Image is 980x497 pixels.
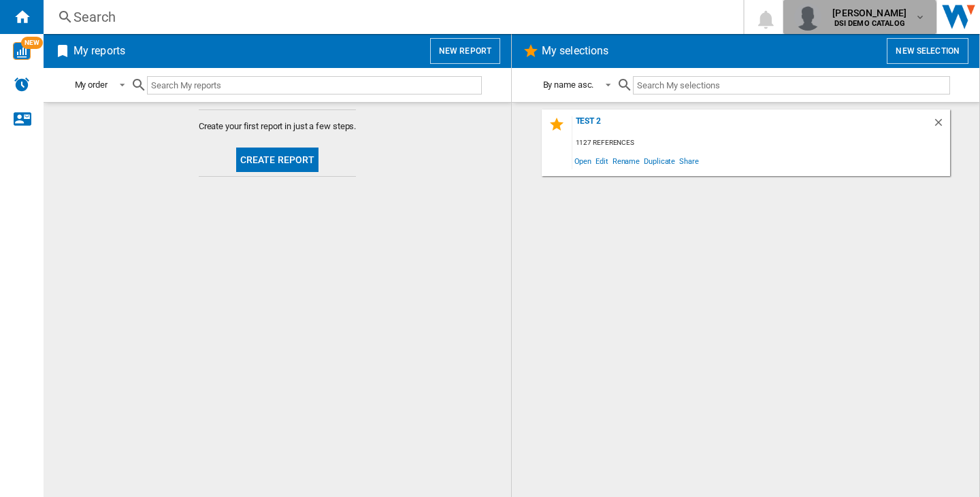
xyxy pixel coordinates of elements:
div: Delete [932,116,950,135]
span: [PERSON_NAME] [832,6,906,20]
span: Rename [610,152,642,170]
img: wise-card.svg [13,42,31,60]
h2: My selections [539,38,611,64]
div: My order [75,80,108,90]
h2: My reports [71,38,128,64]
button: New selection [887,38,968,64]
div: By name asc. [543,80,594,90]
input: Search My selections [633,76,949,95]
span: NEW [21,37,43,49]
b: DSI DEMO CATALOG [834,19,905,28]
img: profile.jpg [794,3,821,31]
span: Open [572,152,594,170]
input: Search My reports [147,76,482,95]
span: Edit [593,152,610,170]
button: New report [430,38,500,64]
span: Duplicate [642,152,677,170]
div: 1127 references [572,135,950,152]
span: Share [677,152,701,170]
span: Create your first report in just a few steps. [199,120,357,133]
div: test 2 [572,116,932,135]
button: Create report [236,148,319,172]
img: alerts-logo.svg [14,76,30,92]
div: Search [73,7,708,27]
